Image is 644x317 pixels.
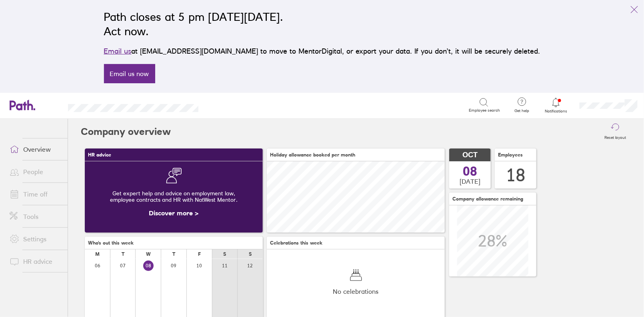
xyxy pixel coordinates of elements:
label: Reset layout [600,133,631,140]
div: S [223,251,226,257]
a: HR advice [3,253,68,269]
a: Notifications [543,97,569,114]
span: Holiday allowance booked per month [270,152,355,158]
div: F [198,251,201,257]
a: Discover more > [149,209,199,217]
button: Reset layout [600,119,631,144]
a: Time off [3,186,68,202]
div: W [146,251,151,257]
span: Notifications [543,109,569,114]
div: S [249,251,252,257]
a: Overview [3,141,68,157]
span: No celebrations [333,288,379,295]
span: HR advice [88,152,111,158]
h2: Company overview [81,119,171,144]
h2: Path closes at 5 pm [DATE][DATE]. Act now. [104,10,540,38]
span: 08 [463,165,477,178]
span: Celebrations this week [270,240,322,246]
span: [DATE] [460,178,480,185]
div: Get expert help and advice on employment law, employee contracts and HR with NatWest Mentor. [91,184,256,209]
a: Tools [3,209,68,225]
span: Get help [509,108,535,113]
span: Who's out this week [88,240,134,246]
div: Search [220,101,240,108]
a: Email us [104,47,132,55]
a: Email us now [104,64,155,83]
div: T [122,251,124,257]
span: OCT [462,151,478,159]
div: M [95,251,100,257]
a: Settings [3,231,68,247]
span: Employee search [469,108,500,113]
p: at [EMAIL_ADDRESS][DOMAIN_NAME] to move to MentorDigital, or export your data. If you don’t, it w... [104,46,540,57]
span: Company allowance remaining [452,196,523,202]
span: Employees [498,152,523,158]
div: 18 [506,165,525,185]
div: T [172,251,175,257]
a: People [3,164,68,180]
